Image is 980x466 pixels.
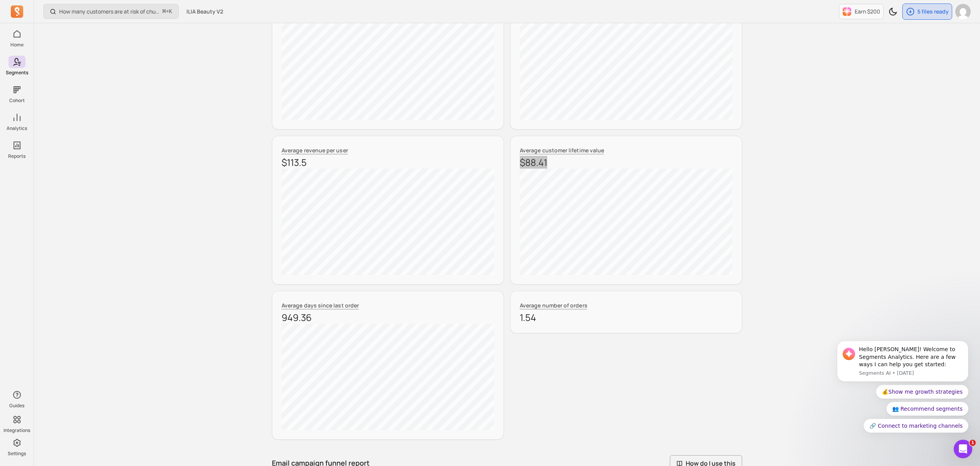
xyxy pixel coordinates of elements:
p: Earn $200 [855,8,880,15]
button: Earn $200 [839,4,884,19]
span: Average number of orders [520,302,587,309]
img: avatar [955,4,971,19]
span: Average revenue per user [282,147,348,154]
p: $88.41 [520,156,732,169]
span: 1 [970,440,976,446]
p: Reports [8,153,26,159]
canvas: chart [520,169,732,275]
iframe: Intercom notifications message [825,331,980,462]
button: How many customers are at risk of churning?⌘+K [43,4,179,19]
kbd: K [169,9,172,15]
p: 5 files ready [917,8,949,15]
p: Settings [8,451,26,457]
p: Home [10,42,24,48]
span: Average customer lifetime value [520,147,604,154]
span: + [162,7,172,15]
p: Integrations [3,427,30,434]
span: ILIA Beauty V2 [186,8,223,15]
span: Average days since last order [282,302,359,309]
canvas: chart [282,14,494,120]
p: $113.5 [282,156,494,169]
button: 5 files ready [902,3,952,20]
canvas: chart [282,169,494,275]
p: How many customers are at risk of churning? [59,8,159,15]
button: ILIA Beauty V2 [182,5,228,19]
p: 1.54 [520,311,732,324]
canvas: chart [282,324,494,430]
p: Segments [6,70,28,76]
iframe: Intercom live chat [954,440,972,458]
canvas: chart [520,14,732,120]
button: Guides [9,387,26,410]
p: Analytics [7,125,27,131]
p: Cohort [9,97,25,104]
p: Guides [9,403,24,409]
kbd: ⌘ [162,7,166,17]
p: 949.36 [282,311,494,324]
button: Toggle dark mode [885,4,901,19]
